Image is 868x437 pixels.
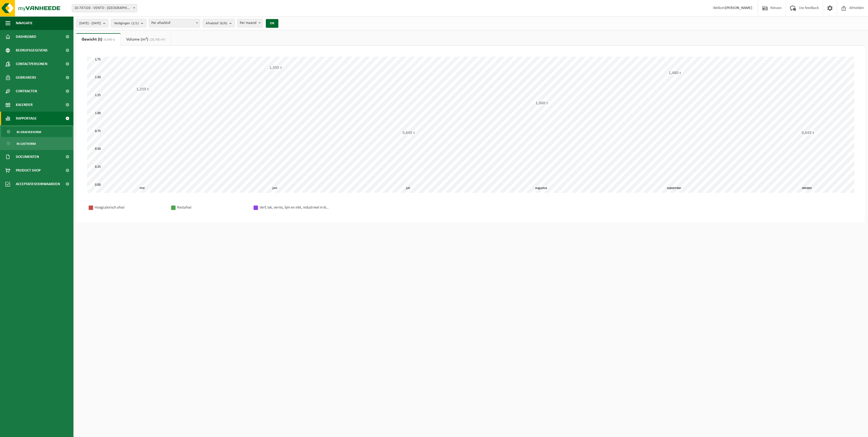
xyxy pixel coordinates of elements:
[534,100,549,106] div: 1,060 t
[72,4,137,12] span: 10-747103 - VENTO - OUDENAARDE
[16,150,39,164] span: Documenten
[268,65,283,71] div: 1,555 t
[203,19,235,27] button: Afvalstof(6/6)
[238,19,263,27] span: Per maand
[725,6,752,10] strong: [PERSON_NAME]
[149,19,200,27] span: Per afvalstof
[401,130,416,136] div: 0,645 t
[17,139,36,149] span: In lijstvorm
[131,22,139,25] count: (1/1)
[17,127,41,137] span: In grafiekvorm
[16,84,37,98] span: Contracten
[121,33,171,46] a: Volume (m³)
[16,177,60,191] span: Acceptatievoorwaarden
[114,19,139,27] span: Vestigingen
[1,138,72,149] a: In lijstvorm
[16,57,47,71] span: Contactpersonen
[206,19,227,27] span: Afvalstof
[1,127,72,137] a: In grafiekvorm
[95,204,165,211] div: Hoogcalorisch afval
[260,204,330,211] div: Verf, lak, vernis, lijm en inkt, industrieel in kleinverpakking
[76,33,121,46] a: Gewicht (t)
[79,19,101,27] span: [DATE] - [DATE]
[16,16,33,30] span: Navigatie
[16,30,36,44] span: Dashboard
[237,19,263,27] span: Per maand
[16,98,33,112] span: Kalender
[135,87,150,92] div: 1,255 t
[76,19,108,27] button: [DATE] - [DATE]
[220,22,227,25] count: (6/6)
[177,204,248,211] div: Restafval
[148,38,165,41] span: (28,760 m³)
[800,130,815,136] div: 0,645 t
[266,19,278,28] button: OK
[16,112,37,125] span: Rapportage
[149,19,200,27] span: Per afvalstof
[111,19,146,27] button: Vestigingen(1/1)
[16,164,41,177] span: Product Shop
[102,38,115,41] span: (6,640 t)
[667,70,682,76] div: 1,480 t
[16,44,48,57] span: Bedrijfsgegevens
[16,71,36,84] span: Gebruikers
